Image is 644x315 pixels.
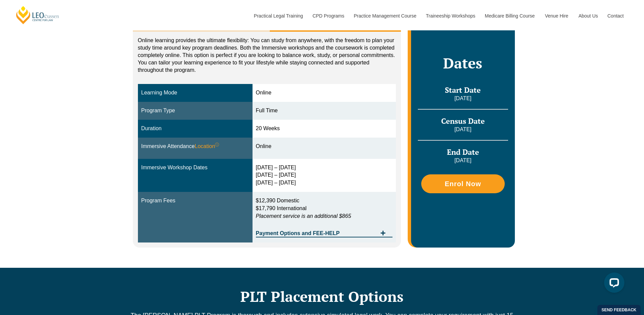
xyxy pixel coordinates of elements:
span: Enrol Now [445,180,481,187]
a: [PERSON_NAME] Centre for Law [15,5,60,25]
div: 20 Weeks [256,125,393,133]
a: About Us [573,1,602,30]
span: Location [195,143,219,150]
a: Venue Hire [540,1,573,30]
h2: Dates [418,55,508,71]
p: Online learning provides the ultimate flexibility: You can study from anywhere, with the freedom ... [138,37,396,74]
span: Start Date [445,85,481,95]
a: Contact [602,1,629,30]
p: [DATE] [418,157,508,164]
div: Immersive Attendance [141,143,249,150]
iframe: LiveChat chat widget [599,270,627,298]
div: Online [256,143,393,150]
p: [DATE] [418,126,508,133]
div: Full Time [256,107,393,115]
div: [DATE] – [DATE] [DATE] – [DATE] [DATE] – [DATE] [256,164,393,187]
a: Traineeship Workshops [421,1,480,30]
a: Practice Management Course [349,1,421,30]
span: End Date [447,147,479,157]
div: Online [256,89,393,97]
div: Tabs. Open items with Enter or Space, close with Escape and navigate using the Arrow keys. [133,10,401,247]
div: Immersive Workshop Dates [141,164,249,172]
div: Program Fees [141,197,249,205]
span: Census Date [441,116,485,126]
div: Learning Mode [141,89,249,97]
h2: PLT Placement Options [129,288,515,305]
span: $17,790 International [256,205,307,211]
p: [DATE] [418,95,508,102]
em: Placement service is an additional $865 [256,213,351,219]
sup: ⓘ [215,142,219,147]
span: $12,390 Domestic [256,198,300,203]
div: Duration [141,125,249,133]
a: CPD Programs [307,1,349,30]
a: Enrol Now [421,174,504,193]
span: Payment Options and FEE-HELP [256,231,377,236]
div: Program Type [141,107,249,115]
a: Practical Legal Training [249,1,308,30]
a: Medicare Billing Course [480,1,540,30]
